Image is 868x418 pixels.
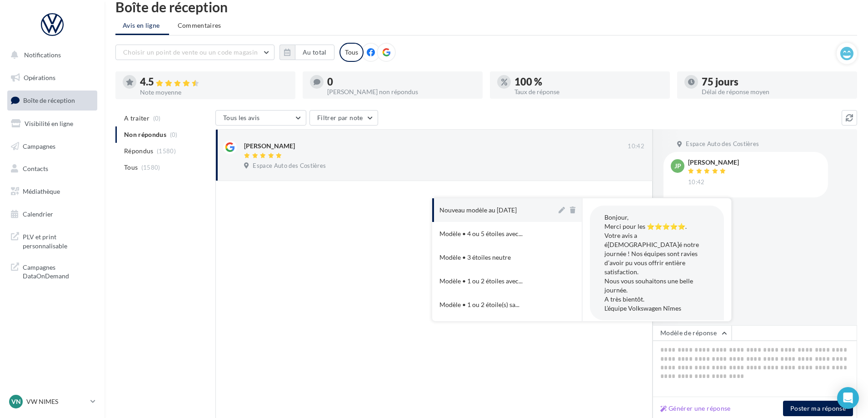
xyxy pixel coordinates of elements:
button: Modèle • 4 ou 5 étoiles avec... [432,222,557,246]
span: Campagnes [23,142,55,150]
button: Modèle • 1 ou 2 étoile(s) sa... [432,293,557,317]
span: Modèle • 1 ou 2 étoiles avec... [439,277,523,286]
span: Espace Auto des Costières [253,162,326,170]
span: (1580) [157,147,176,155]
button: Poster ma réponse [783,401,853,416]
p: VW NIMES [26,397,87,406]
div: [PERSON_NAME] [688,159,739,166]
button: Tous les avis [215,110,306,126]
span: 10:42 [688,178,705,186]
a: PLV et print personnalisable [5,227,99,254]
a: Boîte de réception [5,91,99,110]
span: Notifications [24,51,61,59]
span: Boîte de réception [23,96,75,104]
button: Modèle • 3 étoiles neutre [432,246,557,269]
button: Modèle de réponse [653,325,732,341]
a: Opérations [5,68,99,87]
div: 75 jours [702,77,850,87]
button: Modèle • 1 ou 2 étoiles avec... [432,269,557,293]
div: Délai de réponse moyen [702,89,850,95]
span: Choisir un point de vente ou un code magasin [123,48,258,56]
span: Répondus [124,146,154,156]
div: 100 % [514,77,663,87]
a: VN VW NIMES [7,393,97,410]
span: VN [11,397,21,406]
span: Bonjour, Merci pour les ⭐⭐⭐⭐⭐. Votre avis a é[DEMOGRAPHIC_DATA]é notre journée ! Nos équipes sont... [604,213,699,312]
span: Modèle • 4 ou 5 étoiles avec... [439,229,523,238]
button: Notifications [5,45,95,65]
div: [PERSON_NAME] [244,141,295,151]
span: Opérations [24,74,55,81]
span: (1580) [141,164,160,171]
span: Contacts [23,165,48,172]
div: Nouveau modèle au [DATE] [439,206,517,215]
span: Médiathèque [23,187,60,195]
button: Au total [279,45,334,60]
div: Open Intercom Messenger [837,387,859,409]
span: Tous [124,163,138,172]
button: Nouveau modèle au [DATE] [432,198,557,222]
span: JP [674,161,681,171]
div: 4.5 [140,77,288,87]
button: Générer une réponse [657,403,734,414]
a: Contacts [5,159,99,178]
a: Médiathèque [5,182,99,201]
div: Modèle • 3 étoiles neutre [439,253,511,262]
a: Calendrier [5,205,99,224]
button: Choisir un point de vente ou un code magasin [115,45,274,60]
div: Taux de réponse [514,89,663,95]
span: PLV et print personnalisable [23,231,94,250]
div: [PERSON_NAME] non répondus [327,89,475,95]
div: 0 [327,77,475,87]
a: Visibilité en ligne [5,114,99,133]
div: Tous [339,43,364,62]
button: Filtrer par note [309,110,378,126]
a: Campagnes [5,137,99,156]
span: A traiter [124,114,150,123]
span: Campagnes DataOnDemand [23,261,94,281]
span: Commentaires [178,21,221,30]
div: Note moyenne [140,89,288,96]
span: Tous les avis [223,114,260,121]
span: (0) [153,115,161,122]
span: Modèle • 1 ou 2 étoile(s) sa... [439,300,519,309]
span: 10:42 [628,142,644,151]
span: Calendrier [23,210,53,218]
a: Campagnes DataOnDemand [5,257,99,284]
button: Au total [295,45,334,60]
span: Espace Auto des Costières [686,140,759,148]
span: Visibilité en ligne [25,120,73,127]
